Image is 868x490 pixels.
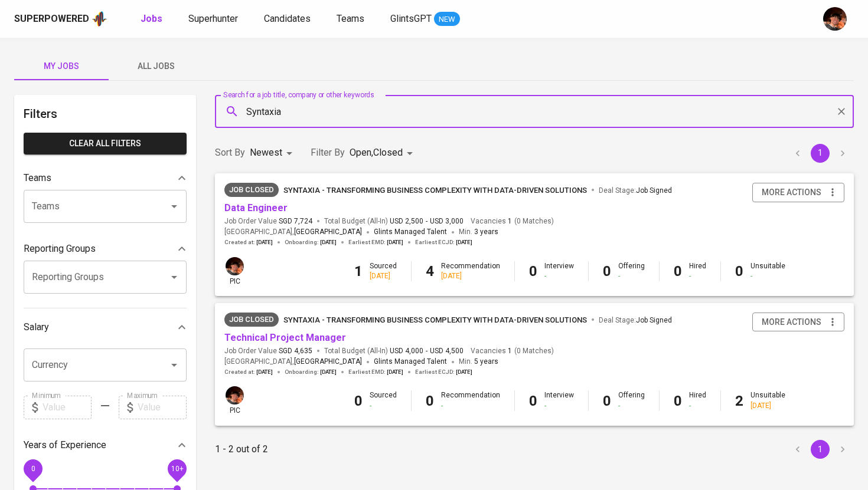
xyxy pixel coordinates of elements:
b: 0 [735,263,743,279]
span: Glints Managed Talent [374,357,447,366]
div: Offering [618,261,645,281]
div: Salary [24,315,187,339]
div: Superpowered [14,12,89,26]
div: [DATE] [750,401,785,411]
img: app logo [92,10,107,28]
span: Clear All filters [33,136,177,151]
b: 0 [674,263,682,279]
div: Reporting Groups [24,237,187,261]
span: My Jobs [21,59,102,74]
a: Superpoweredapp logo [14,10,107,28]
div: - [370,401,397,411]
div: Interview [544,390,574,410]
span: 5 years [474,357,498,366]
b: 0 [529,393,537,409]
div: Hired [689,261,706,281]
b: 0 [529,263,537,279]
span: [DATE] [456,238,472,246]
span: USD 3,000 [430,216,464,226]
span: [GEOGRAPHIC_DATA] [294,226,362,238]
span: Closed [373,147,403,158]
div: Teams [24,166,187,190]
span: - [426,346,428,356]
div: Unsuitable [750,261,785,281]
div: Recommendation [441,261,500,281]
span: Candidates [264,13,311,24]
span: SGD 7,724 [279,216,312,226]
p: Newest [250,146,282,160]
span: Glints Managed Talent [374,228,447,236]
span: - [426,216,428,226]
button: Clear [833,103,850,120]
span: 1 [506,346,512,356]
div: - [618,271,645,281]
span: NEW [434,14,460,25]
span: [DATE] [320,238,337,246]
span: Job Closed [224,314,279,325]
div: Interview [544,261,574,281]
span: Onboarding : [285,238,337,246]
span: [DATE] [256,238,273,246]
span: Deal Stage : [599,316,672,324]
b: 0 [674,393,682,409]
span: [GEOGRAPHIC_DATA] , [224,226,362,238]
button: Clear All filters [24,133,187,154]
span: [DATE] [256,368,273,376]
span: more actions [762,185,821,200]
span: 10+ [171,464,183,472]
div: - [750,271,785,281]
span: Teams [337,13,364,24]
b: 4 [426,263,434,279]
div: Hired [689,390,706,410]
b: Jobs [141,13,162,24]
span: Min. [459,357,498,366]
div: - [544,401,574,411]
span: Total Budget (All-In) [324,346,464,356]
span: Job Closed [224,184,279,196]
img: diemas@glints.com [226,257,244,275]
span: Earliest EMD : [348,238,403,246]
span: [DATE] [387,238,403,246]
div: - [544,271,574,281]
button: more actions [752,183,844,202]
span: [GEOGRAPHIC_DATA] , [224,356,362,368]
a: Candidates [264,12,313,27]
div: [DATE] [441,271,500,281]
span: Job Order Value [224,216,312,226]
span: Job Signed [636,186,672,195]
div: - [689,271,706,281]
div: - [618,401,645,411]
span: Job Order Value [224,346,312,356]
span: Syntaxia - Transforming Business Complexity with Data-Driven Solutions [283,315,587,324]
p: Salary [24,320,49,334]
img: diemas@glints.com [226,386,244,405]
button: more actions [752,313,844,332]
b: 0 [354,393,363,409]
a: Data Engineer [224,202,288,213]
div: [DATE] [370,271,397,281]
span: Vacancies ( 0 Matches ) [471,216,554,226]
span: Job Signed [636,316,672,324]
div: Sourced [370,390,397,410]
p: 1 - 2 out of 2 [215,442,268,456]
span: GlintsGPT [390,13,432,24]
div: Sourced [370,261,397,281]
a: Teams [337,12,367,27]
button: Open [166,269,182,285]
div: pic [224,256,245,287]
a: Superhunter [188,12,240,27]
div: Open,Closed [350,142,417,164]
span: 0 [31,464,35,472]
div: Recommendation [441,390,500,410]
span: USD 4,500 [430,346,464,356]
div: - [689,401,706,411]
div: pic [224,385,245,416]
span: Earliest ECJD : [415,238,472,246]
button: Open [166,357,182,373]
img: diemas@glints.com [823,7,847,31]
p: Years of Experience [24,438,106,452]
span: more actions [762,315,821,330]
span: Vacancies ( 0 Matches ) [471,346,554,356]
button: page 1 [811,144,830,163]
span: 1 [506,216,512,226]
